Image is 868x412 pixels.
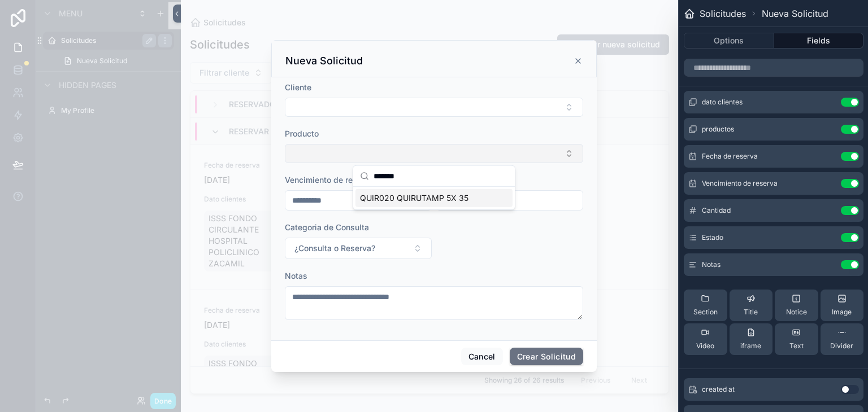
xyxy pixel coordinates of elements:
[762,7,828,20] span: Nueva Solicitud
[285,238,432,259] button: Select Button
[285,98,583,117] button: Select Button
[702,233,723,242] span: Estado
[702,152,758,161] span: Fecha de reserva
[702,385,735,394] span: created at
[730,290,773,321] button: Title
[693,308,718,317] span: Section
[461,348,503,366] button: Cancel
[702,98,743,107] span: dato clientes
[702,260,721,269] span: Notas
[684,33,774,49] button: Options
[744,308,758,317] span: Title
[830,341,853,350] span: Divider
[285,144,583,163] button: Select Button
[702,206,731,215] span: Cantidad
[696,341,714,350] span: Video
[285,129,319,138] span: Producto
[285,82,311,92] span: Cliente
[821,323,864,355] button: Divider
[285,271,307,280] span: Notas
[684,323,727,355] button: Video
[360,192,468,204] span: QUIR020 QUIRUTAMP 5X 35
[294,243,375,254] span: ¿Consulta o Reserva?
[786,308,807,317] span: Notice
[700,7,746,20] span: Solicitudes
[775,290,818,321] button: Notice
[832,308,852,317] span: Image
[789,341,804,350] span: Text
[285,54,363,68] h3: Nueva Solicitud
[285,175,374,185] span: Vencimiento de reserva
[775,323,818,355] button: Text
[684,290,727,321] button: Section
[353,187,515,209] div: Suggestions
[510,348,583,366] button: Crear Solicitud
[740,341,761,350] span: iframe
[730,323,773,355] button: iframe
[821,290,864,321] button: Image
[285,222,369,232] span: Categoria de Consulta
[774,33,864,49] button: Fields
[702,179,778,188] span: Vencimiento de reserva
[702,125,734,134] span: productos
